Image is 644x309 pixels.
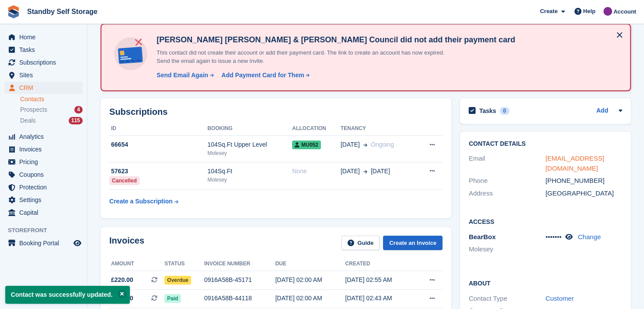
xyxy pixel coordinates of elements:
[19,156,72,168] span: Pricing
[469,189,546,199] div: Address
[345,257,415,271] th: Created
[157,71,208,80] div: Send Email Again
[292,141,321,149] span: MU052
[222,71,304,80] div: Add Payment Card for Them
[4,237,83,249] a: menu
[4,143,83,155] a: menu
[479,107,496,115] h2: Tasks
[603,7,612,16] img: Sue Ford
[469,233,496,240] span: BearBox
[583,7,595,16] span: Help
[19,194,72,206] span: Settings
[4,44,83,56] a: menu
[19,56,72,69] span: Subscriptions
[5,286,130,304] p: Contact was successfully updated.
[345,275,415,285] div: [DATE] 02:55 AM
[109,257,164,271] th: Amount
[69,117,83,124] div: 115
[4,168,83,181] a: menu
[546,295,574,302] a: Customer
[153,48,459,65] p: This contact did not create their account or add their payment card. The link to create an accoun...
[341,167,360,176] span: [DATE]
[164,257,204,271] th: Status
[4,130,83,143] a: menu
[207,122,292,136] th: Booking
[275,275,345,285] div: [DATE] 02:00 AM
[4,181,83,193] a: menu
[341,140,360,149] span: [DATE]
[109,197,173,206] div: Create a Subscription
[546,233,562,240] span: •••••••
[19,31,72,43] span: Home
[218,71,311,80] a: Add Payment Card for Them
[292,122,341,136] th: Allocation
[20,95,83,103] a: Contacts
[204,275,275,285] div: 0916A58B-45171
[20,105,83,114] a: Prospects 4
[469,294,546,304] div: Contact Type
[109,193,178,209] a: Create a Subscription
[4,156,83,168] a: menu
[109,140,207,149] div: 66654
[19,237,72,249] span: Booking Portal
[4,56,83,69] a: menu
[469,154,546,173] div: Email
[275,257,345,271] th: Due
[20,116,83,125] a: Deals 115
[19,143,72,155] span: Invoices
[469,176,546,186] div: Phone
[469,217,622,226] h2: Access
[72,238,83,248] a: Preview store
[371,167,390,176] span: [DATE]
[20,106,47,114] span: Prospects
[7,5,20,18] img: stora-icon-8386f47178a22dfd0bd8f6a31ec36ba5ce8667c1dd55bd0f319d3a0aa187defe.svg
[112,35,150,72] img: no-card-linked-e7822e413c904bf8b177c4d89f31251c4716f9871600ec3ca5bfc59e148c83f4.svg
[207,176,292,184] div: Molesey
[500,107,510,115] div: 0
[4,69,83,81] a: menu
[20,117,36,125] span: Deals
[341,236,380,250] a: Guide
[341,122,417,136] th: Tenancy
[19,130,72,143] span: Analytics
[153,35,515,45] h4: [PERSON_NAME] [PERSON_NAME] & [PERSON_NAME] Council did not add their payment card
[24,4,101,19] a: Standby Self Storage
[19,44,72,56] span: Tasks
[469,141,622,148] h2: Contact Details
[207,149,292,157] div: Molesey
[345,294,415,303] div: [DATE] 02:43 AM
[613,7,636,16] span: Account
[204,294,275,303] div: 0916A58B-44118
[207,167,292,176] div: 104Sq.Ft
[109,107,442,117] h2: Subscriptions
[19,168,72,181] span: Coupons
[207,140,292,149] div: 104Sq.Ft Upper Level
[383,236,442,250] a: Create an Invoice
[19,206,72,219] span: Capital
[164,276,191,285] span: Overdue
[292,167,341,176] div: None
[74,106,83,113] div: 4
[111,294,133,303] span: £220.00
[109,176,139,185] div: Cancelled
[275,294,345,303] div: [DATE] 02:00 AM
[8,226,87,235] span: Storefront
[540,7,557,16] span: Create
[4,31,83,43] a: menu
[109,167,207,176] div: 57623
[19,82,72,94] span: CRM
[111,275,133,285] span: £220.00
[546,176,623,186] div: [PHONE_NUMBER]
[4,194,83,206] a: menu
[19,69,72,81] span: Sites
[546,189,623,199] div: [GEOGRAPHIC_DATA]
[371,141,394,148] span: Ongoing
[4,82,83,94] a: menu
[19,181,72,193] span: Protection
[578,233,601,240] a: Change
[4,206,83,219] a: menu
[546,154,604,172] a: [EMAIL_ADDRESS][DOMAIN_NAME]
[469,244,546,254] li: Molesey
[596,106,608,116] a: Add
[204,257,275,271] th: Invoice number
